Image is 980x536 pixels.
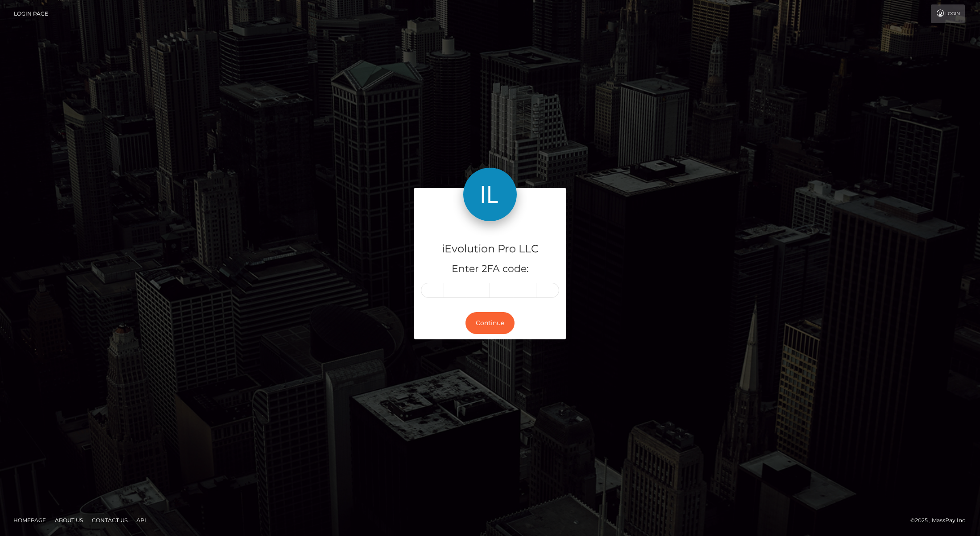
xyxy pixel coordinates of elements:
a: Login Page [14,4,48,23]
div: © 2025 , MassPay Inc. [910,515,973,525]
button: Continue [465,312,515,334]
img: iEvolution Pro LLC [463,168,517,221]
a: Homepage [10,513,49,527]
h4: iEvolution Pro LLC [421,241,559,257]
a: About Us [51,513,86,527]
h5: Enter 2FA code: [421,262,559,276]
a: API [133,513,150,527]
a: Login [931,4,965,23]
a: Contact Us [88,513,131,527]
